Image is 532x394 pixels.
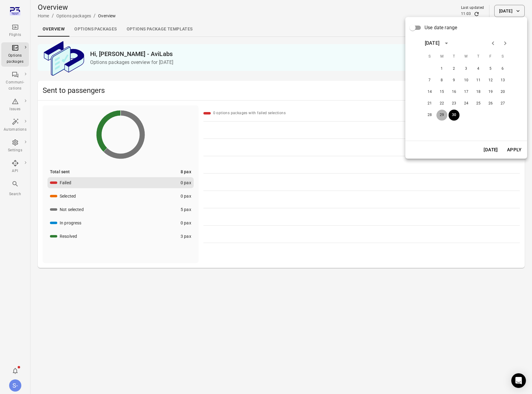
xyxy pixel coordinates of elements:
div: Open Intercom Messenger [511,373,526,388]
span: Use date range [425,24,457,31]
button: Apply [504,143,525,156]
button: 25 [473,98,484,109]
button: 30 [449,110,460,121]
button: 5 [485,63,496,74]
span: Monday [436,51,447,63]
button: 15 [436,86,447,97]
button: 21 [424,98,435,109]
span: Tuesday [449,51,460,63]
button: 4 [473,63,484,74]
button: 29 [436,110,447,121]
button: [DATE] [480,143,501,156]
button: 8 [436,75,447,86]
span: Sunday [424,51,435,63]
span: Saturday [497,51,508,63]
button: 26 [485,98,496,109]
button: 10 [461,75,472,86]
button: 17 [461,86,472,97]
button: 18 [473,86,484,97]
span: Friday [485,51,496,63]
span: Thursday [473,51,484,63]
button: 19 [485,86,496,97]
button: 7 [424,75,435,86]
button: 16 [449,86,460,97]
button: 3 [461,63,472,74]
button: 12 [485,75,496,86]
button: 24 [461,98,472,109]
button: 11 [473,75,484,86]
button: 13 [497,75,508,86]
button: 6 [497,63,508,74]
button: 14 [424,86,435,97]
button: 20 [497,86,508,97]
button: calendar view is open, switch to year view [441,38,452,48]
button: 1 [436,63,447,74]
button: 28 [424,110,435,121]
button: 23 [449,98,460,109]
button: 9 [449,75,460,86]
div: [DATE] [425,40,439,47]
button: 22 [436,98,447,109]
button: Next month [499,37,511,49]
button: Previous month [487,37,499,49]
button: 27 [497,98,508,109]
button: 2 [449,63,460,74]
span: Wednesday [461,51,472,63]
